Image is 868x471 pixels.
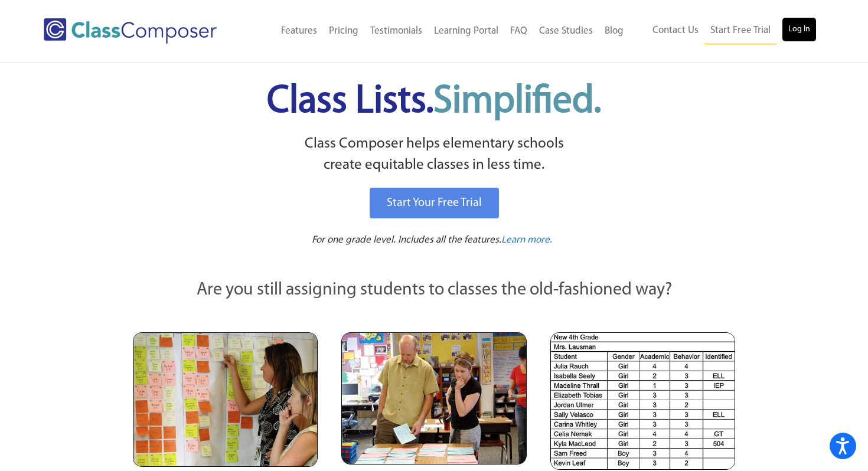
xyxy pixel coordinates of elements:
p: Class Composer helps elementary schools create equitable classes in less time. [131,133,737,176]
span: Start Your Free Trial [387,197,482,209]
img: Teachers Looking at Sticky Notes [133,332,318,467]
nav: Header Menu [247,18,629,44]
p: Are you still assigning students to classes the old-fashioned way? [133,277,735,303]
a: Learning Portal [428,18,504,44]
a: FAQ [504,18,533,44]
a: Pricing [323,18,364,44]
span: Simplified. [433,83,601,121]
a: Blog [599,18,629,44]
a: Log In [782,18,816,41]
a: Start Free Trial [704,18,776,44]
span: Learn more. [501,235,552,245]
img: Class Composer [44,18,217,44]
nav: Header Menu [629,18,816,44]
span: Class Lists. [267,83,601,121]
img: Spreadsheets [550,332,735,470]
a: Testimonials [364,18,428,44]
a: Start Your Free Trial [370,188,499,218]
a: Learn more. [501,233,552,248]
span: For one grade level. Includes all the features. [312,235,501,245]
a: Features [275,18,323,44]
a: Case Studies [533,18,599,44]
a: Contact Us [647,18,704,44]
img: Blue and Pink Paper Cards [341,332,526,464]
